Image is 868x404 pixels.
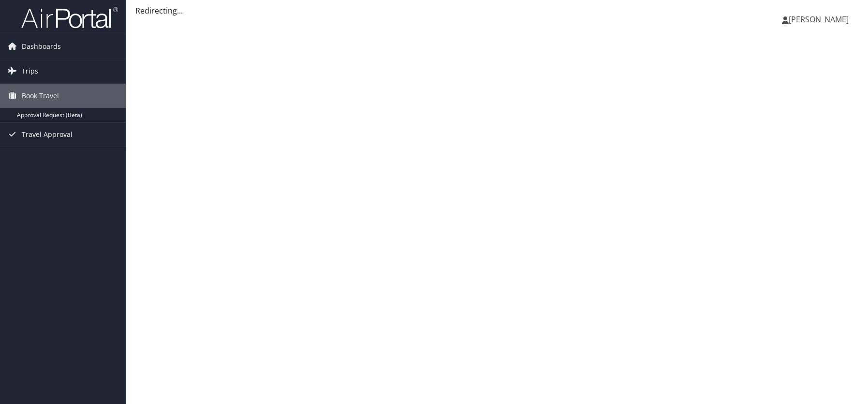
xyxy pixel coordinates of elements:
a: [PERSON_NAME] [782,5,858,34]
div: Redirecting... [135,5,858,16]
span: Dashboards [22,34,61,59]
span: Book Travel [22,84,59,108]
span: Travel Approval [22,122,73,147]
span: [PERSON_NAME] [789,14,849,25]
span: Trips [22,59,38,83]
img: airportal-logo.png [21,6,118,29]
